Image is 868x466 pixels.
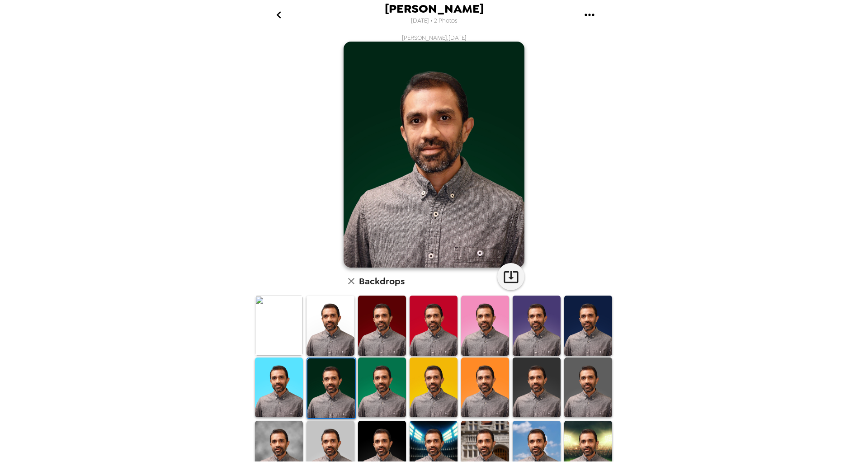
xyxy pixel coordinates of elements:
h6: Backdrops [359,274,405,288]
span: [PERSON_NAME] [385,3,484,15]
span: [DATE] • 2 Photos [411,15,458,27]
img: user [344,42,524,268]
span: [PERSON_NAME] , [DATE] [402,34,467,42]
img: Original [255,296,303,355]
